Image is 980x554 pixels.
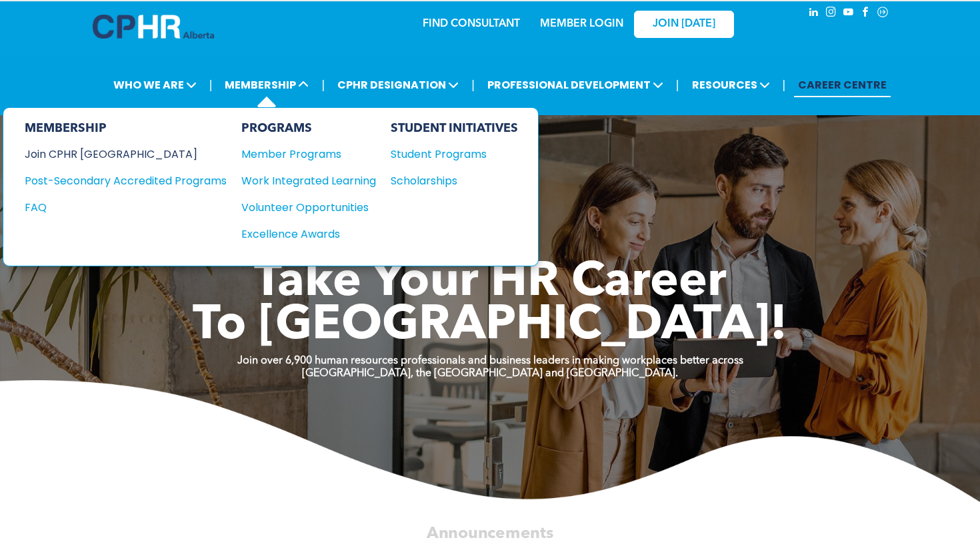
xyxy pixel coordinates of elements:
span: PROFESSIONAL DEVELOPMENT [483,73,667,97]
a: MEMBER LOGIN [540,19,623,29]
li: | [471,71,475,99]
div: PROGRAMS [241,121,376,136]
a: Excellence Awards [241,226,376,242]
a: Member Programs [241,146,376,162]
span: Announcements [427,525,553,541]
a: linkedin [806,5,821,23]
span: CPHR DESIGNATION [333,73,463,97]
div: FAQ [25,199,207,216]
a: youtube [841,5,855,23]
li: | [321,71,325,99]
a: Post-Secondary Accredited Programs [25,172,227,189]
a: Social network [875,5,890,23]
a: JOIN [DATE] [634,11,734,38]
span: JOIN [DATE] [653,18,715,31]
div: Member Programs [241,146,363,162]
span: MEMBERSHIP [221,73,313,97]
span: Take Your HR Career [254,259,727,307]
span: RESOURCES [688,73,774,97]
strong: [GEOGRAPHIC_DATA], the [GEOGRAPHIC_DATA] and [GEOGRAPHIC_DATA]. [302,368,678,379]
span: WHO WE ARE [109,73,201,97]
div: STUDENT INITIATIVES [391,121,518,136]
a: instagram [823,5,838,23]
a: Student Programs [391,146,518,162]
strong: Join over 6,900 human resources professionals and business leaders in making workplaces better ac... [237,356,743,366]
li: | [783,71,786,99]
div: Scholarships [391,172,505,189]
a: Join CPHR [GEOGRAPHIC_DATA] [25,146,227,162]
div: Student Programs [391,146,505,162]
div: MEMBERSHIP [25,121,227,136]
li: | [676,71,679,99]
div: Join CPHR [GEOGRAPHIC_DATA] [25,146,207,162]
a: Work Integrated Learning [241,172,376,189]
div: Excellence Awards [241,226,363,242]
img: A blue and white logo for cp alberta [93,15,214,39]
div: Post-Secondary Accredited Programs [25,172,207,189]
a: FIND CONSULTANT [423,19,520,29]
a: CAREER CENTRE [794,73,891,97]
span: To [GEOGRAPHIC_DATA]! [193,302,787,350]
div: Volunteer Opportunities [241,199,363,216]
div: Work Integrated Learning [241,172,363,189]
a: facebook [858,5,873,23]
a: FAQ [25,199,227,216]
a: Scholarships [391,172,518,189]
li: | [209,71,213,99]
a: Volunteer Opportunities [241,199,376,216]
